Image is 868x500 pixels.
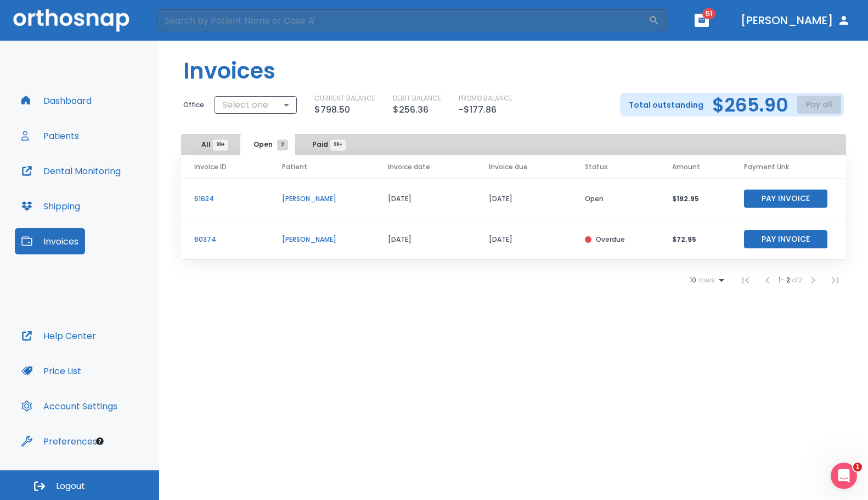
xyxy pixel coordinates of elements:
[215,94,297,116] div: Select one
[375,179,475,219] td: [DATE]
[476,179,572,219] td: [DATE]
[736,10,855,30] button: [PERSON_NAME]
[585,162,608,172] span: Status
[330,140,346,151] span: 99+
[183,100,206,110] p: Office:
[744,193,827,203] a: Pay Invoice
[15,123,86,149] button: Patients
[672,235,718,245] p: $72.95
[388,162,430,172] span: Invoice date
[696,276,715,284] span: rows
[459,93,512,103] p: PROMO BALANCE
[596,235,625,245] p: Overdue
[15,323,103,349] button: Help Center
[213,140,228,151] span: 99+
[792,275,802,285] span: of 2
[15,358,88,384] button: Price List
[393,93,441,103] p: DEBIT BALANCE
[56,480,85,492] span: Logout
[393,103,429,116] p: $256.36
[712,97,788,113] h2: $265.90
[15,393,124,419] button: Account Settings
[15,158,127,184] button: Dental Monitoring
[95,436,105,446] div: Tooltip anchor
[779,275,792,285] span: 1 - 2
[702,8,715,19] span: 51
[375,219,475,260] td: [DATE]
[15,87,98,114] button: Dashboard
[157,9,649,31] input: Search by Patient Name or Case #
[282,194,362,204] p: [PERSON_NAME]
[572,179,660,219] td: Open
[13,9,129,31] img: Orthosnap
[690,276,696,284] span: 10
[744,230,827,248] button: Pay Invoice
[672,194,718,204] p: $192.95
[459,103,497,116] p: -$177.86
[476,219,572,260] td: [DATE]
[194,235,256,245] p: 60374
[744,190,827,208] button: Pay Invoice
[201,140,221,149] span: All
[489,162,528,172] span: Invoice due
[312,140,338,149] span: Paid
[853,463,862,471] span: 1
[15,228,85,254] button: Invoices
[629,98,703,112] p: Total outstanding
[744,162,789,172] span: Payment Link
[282,162,307,172] span: Patient
[314,93,375,103] p: CURRENT BALANCE
[282,235,362,245] p: [PERSON_NAME]
[15,193,87,219] button: Shipping
[194,194,256,204] p: 61624
[15,428,104,454] button: Preferences
[194,162,227,172] span: Invoice ID
[183,54,275,87] h1: Invoices
[253,140,283,149] span: Open
[314,103,350,116] p: $798.50
[672,162,700,172] span: Amount
[744,234,827,243] a: Pay Invoice
[183,134,354,155] div: tabs
[831,463,857,489] iframe: Intercom live chat
[277,140,288,151] span: 2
